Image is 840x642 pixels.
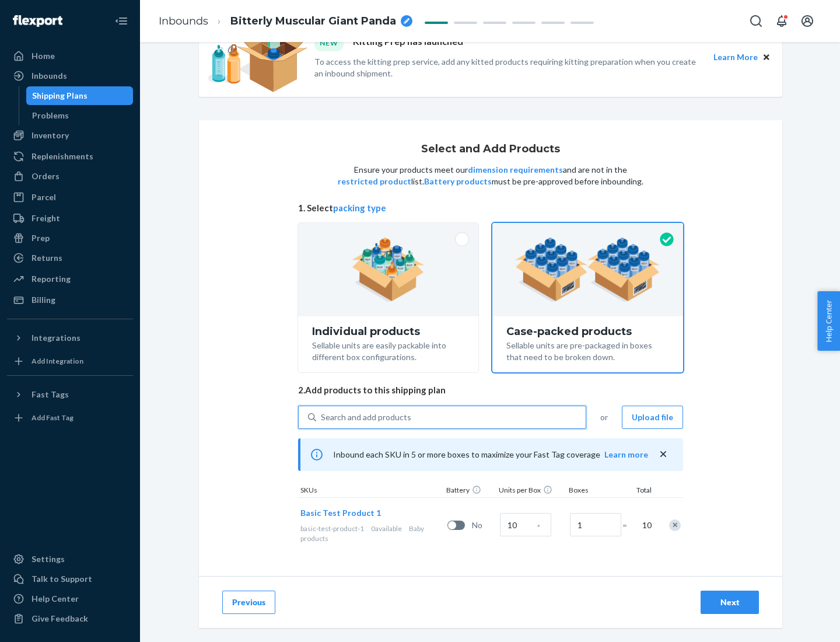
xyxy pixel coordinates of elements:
[7,550,133,568] a: Settings
[337,164,645,187] p: Ensure your products meet our and are not in the list. must be pre-approved before inbounding.
[298,202,683,214] span: 1. Select
[622,406,683,429] button: Upload file
[26,106,134,125] a: Problems
[7,67,133,85] a: Inbounds
[566,485,625,497] div: Boxes
[32,389,69,400] div: Fast Tags
[7,589,133,608] a: Help Center
[371,524,402,533] span: 0 available
[32,151,93,162] div: Replenishments
[352,238,425,302] img: individual-pack.facf35554cb0f1810c75b2bd6df2d64e.png
[32,273,71,285] div: Reporting
[7,329,133,347] button: Integrations
[298,438,683,471] div: Inbound each SKU in 5 or more boxes to maximize your Fast Tag coverage
[32,170,60,182] div: Orders
[701,591,759,614] button: Next
[222,591,275,614] button: Previous
[159,15,208,27] a: Inbounds
[710,596,749,608] div: Next
[500,513,551,536] input: Case Quantity
[32,212,60,224] div: Freight
[7,609,133,628] button: Give Feedback
[760,51,773,64] button: Close
[314,56,703,79] p: To access the kitting prep service, add any kitted products requiring kitting preparation when yo...
[32,573,92,585] div: Talk to Support
[149,4,422,39] ol: breadcrumbs
[338,176,411,187] button: restricted product
[7,188,133,207] a: Parcel
[353,35,463,51] p: Kitting Prep has launched
[333,202,386,214] button: packing type
[32,50,55,62] div: Home
[7,167,133,186] a: Orders
[7,229,133,247] a: Prep
[640,519,652,531] span: 10
[669,519,681,531] div: Remove Item
[744,9,768,33] button: Open Search Box
[7,409,133,427] a: Add Fast Tag
[7,352,133,371] a: Add Integration
[657,448,669,460] button: close
[421,144,560,155] h1: Select and Add Products
[230,14,396,29] span: Bitterly Muscular Giant Panda
[506,337,669,363] div: Sellable units are pre-packaged in boxes that need to be broken down.
[796,9,819,33] button: Open account menu
[817,291,840,351] button: Help Center
[515,238,660,302] img: case-pack.59cecea509d18c883b923b81aeac6d0b.png
[32,553,65,565] div: Settings
[604,449,648,460] button: Learn more
[622,519,634,531] span: =
[32,593,79,605] div: Help Center
[444,485,496,497] div: Battery
[300,524,364,533] span: basic-test-product-1
[7,126,133,145] a: Inventory
[13,15,62,27] img: Flexport logo
[321,411,411,423] div: Search and add products
[26,86,134,105] a: Shipping Plans
[7,385,133,404] button: Fast Tags
[7,209,133,228] a: Freight
[300,507,381,519] button: Basic Test Product 1
[32,232,50,244] div: Prep
[312,326,464,337] div: Individual products
[713,51,758,64] button: Learn More
[600,411,608,423] span: or
[424,176,492,187] button: Battery products
[32,252,62,264] div: Returns
[314,35,344,51] div: NEW
[32,90,87,102] div: Shipping Plans
[496,485,566,497] div: Units per Box
[625,485,654,497] div: Total
[506,326,669,337] div: Case-packed products
[300,524,443,543] div: Baby products
[32,356,83,366] div: Add Integration
[7,47,133,65] a: Home
[7,270,133,288] a: Reporting
[468,164,563,176] button: dimension requirements
[472,519,495,531] span: No
[32,613,88,624] div: Give Feedback
[32,130,69,141] div: Inventory
[110,9,133,33] button: Close Navigation
[7,147,133,166] a: Replenishments
[32,332,80,344] div: Integrations
[32,294,55,306] div: Billing
[7,249,133,267] a: Returns
[312,337,464,363] div: Sellable units are easily packable into different box configurations.
[32,70,67,82] div: Inbounds
[298,485,444,497] div: SKUs
[32,191,56,203] div: Parcel
[770,9,793,33] button: Open notifications
[32,110,69,121] div: Problems
[570,513,621,536] input: Number of boxes
[7,570,133,588] a: Talk to Support
[298,384,683,396] span: 2. Add products to this shipping plan
[300,508,381,518] span: Basic Test Product 1
[7,291,133,309] a: Billing
[32,413,73,423] div: Add Fast Tag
